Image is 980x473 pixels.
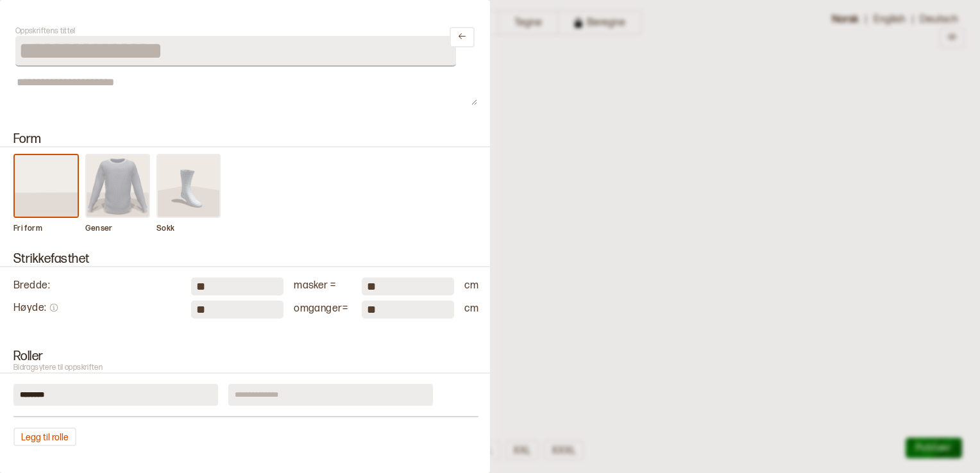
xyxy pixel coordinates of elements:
p: Sokk [156,224,221,234]
div: cm [464,303,478,316]
img: form [87,155,149,217]
p: Genser [85,224,151,234]
button: Lukk [450,27,475,47]
img: form [15,155,78,217]
button: Legg til rolle [13,427,76,446]
p: Fri form [13,224,79,234]
div: Bredde : [13,279,181,293]
svg: Lukk [457,31,467,41]
div: cm [464,279,478,293]
img: form [158,155,219,217]
div: masker = [294,279,351,293]
div: omganger = [294,303,351,316]
div: Høyde : [13,302,181,317]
